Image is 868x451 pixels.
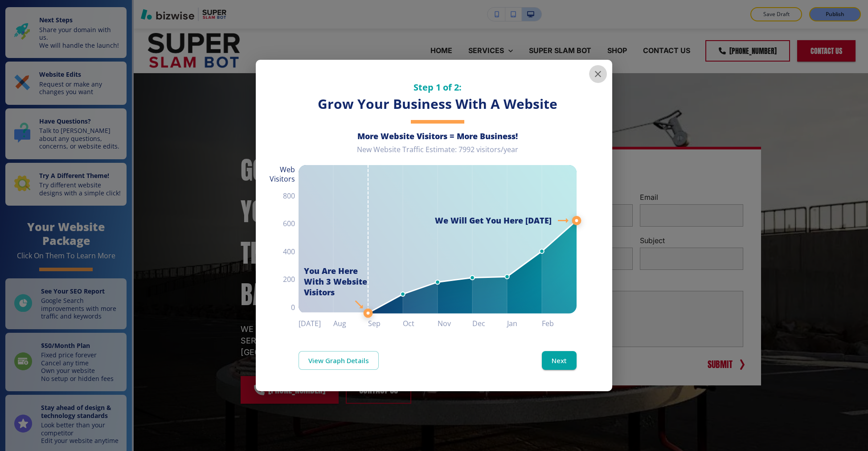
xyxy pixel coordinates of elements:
[299,351,379,370] a: View Graph Details
[299,131,577,141] h6: More Website Visitors = More Business!
[472,317,507,330] h6: Dec
[507,317,542,330] h6: Jan
[299,81,577,93] h5: Step 1 of 2:
[299,317,333,330] h6: [DATE]
[542,351,577,370] button: Next
[368,317,403,330] h6: Sep
[403,317,438,330] h6: Oct
[333,317,368,330] h6: Aug
[542,317,577,330] h6: Feb
[438,317,472,330] h6: Nov
[299,145,577,161] div: New Website Traffic Estimate: 7992 visitors/year
[299,95,577,113] h3: Grow Your Business With A Website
